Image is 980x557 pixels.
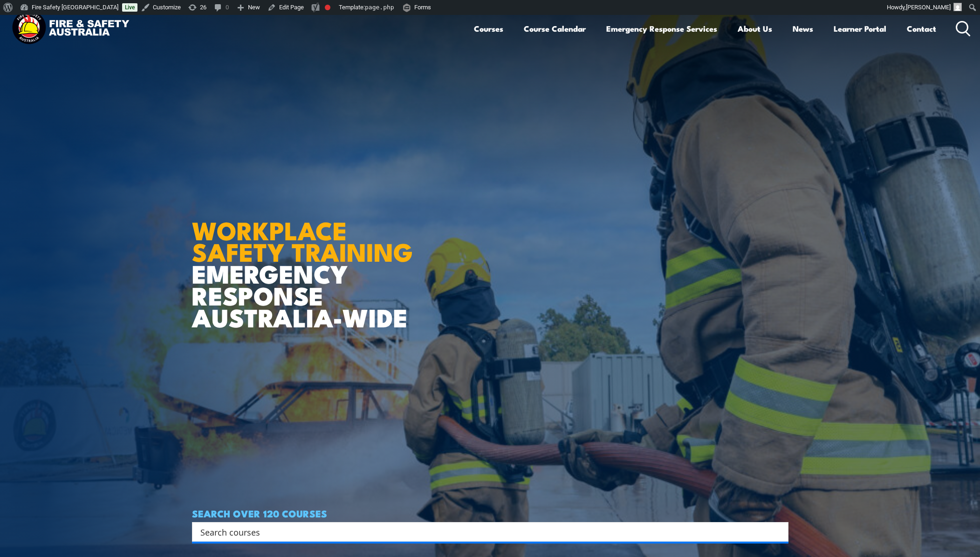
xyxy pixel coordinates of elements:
a: About Us [738,16,772,41]
a: Contact [907,16,936,41]
a: Course Calendar [524,16,586,41]
div: Needs improvement [325,5,330,10]
span: [PERSON_NAME] [906,4,951,11]
a: News [793,16,813,41]
a: Learner Portal [834,16,886,41]
span: page.php [365,4,394,11]
h4: SEARCH OVER 120 COURSES [192,508,788,518]
h1: EMERGENCY RESPONSE AUSTRALIA-WIDE [192,196,420,328]
button: Search magnifier button [772,525,785,538]
a: Emergency Response Services [606,16,717,41]
a: Courses [474,16,503,41]
strong: WORKPLACE SAFETY TRAINING [192,210,413,271]
a: Live [122,3,137,12]
form: Search form [202,525,770,538]
input: Search input [200,525,768,539]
